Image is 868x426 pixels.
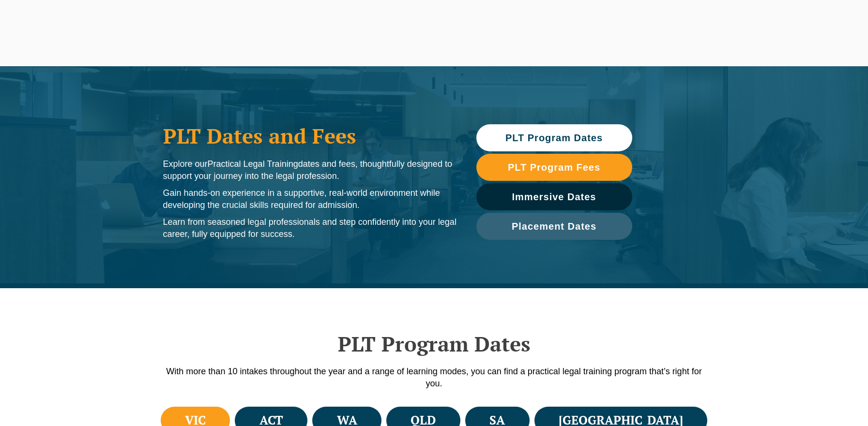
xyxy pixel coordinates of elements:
a: Placement Dates [476,213,632,240]
span: Immersive Dates [512,192,596,202]
span: PLT Program Fees [508,162,600,172]
p: Learn from seasoned legal professionals and step confidently into your legal career, fully equipp... [163,216,457,240]
span: PLT Program Dates [505,133,603,143]
a: PLT Program Dates [476,124,632,151]
p: Explore our dates and fees, thoughtfully designed to support your journey into the legal profession. [163,158,457,182]
h2: PLT Program Dates [158,332,710,356]
span: Placement Dates [512,221,596,231]
p: With more than 10 intakes throughout the year and a range of learning modes, you can find a pract... [158,366,710,390]
p: Gain hands-on experience in a supportive, real-world environment while developing the crucial ski... [163,187,457,211]
a: Immersive Dates [476,183,632,210]
h1: PLT Dates and Fees [163,124,457,148]
a: PLT Program Fees [476,154,632,181]
span: Practical Legal Training [208,159,298,169]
